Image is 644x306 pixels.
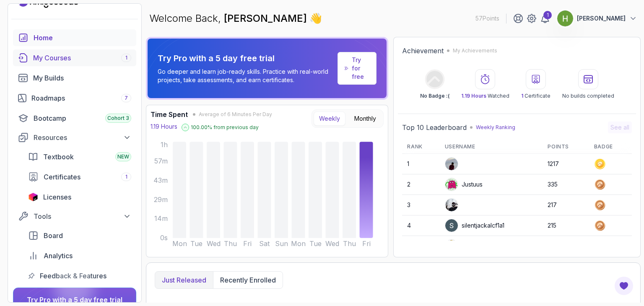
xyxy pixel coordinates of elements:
[540,13,550,23] a: 1
[107,115,129,122] span: Cohort 3
[154,215,168,223] tspan: 14m
[125,174,127,180] span: 1
[154,196,168,204] tspan: 29m
[23,227,136,244] a: board
[275,240,288,248] tspan: Sun
[343,240,356,248] tspan: Thu
[445,240,458,252] img: user profile image
[562,93,614,99] p: No builds completed
[158,67,334,84] p: Go deeper and learn job-ready skills. Practice with real-world projects, take assessments, and ea...
[224,240,237,248] tspan: Thu
[213,272,283,288] button: Recently enrolled
[34,33,131,43] div: Home
[543,154,589,174] td: 1217
[440,140,543,154] th: Username
[40,271,106,281] span: Feedback & Features
[543,174,589,195] td: 335
[445,178,458,191] img: default monster avatar
[44,172,80,182] span: Certificates
[13,130,136,145] button: Resources
[23,148,136,165] a: textbook
[352,56,369,81] a: Try for free
[402,46,444,56] h2: Achievement
[34,132,131,143] div: Resources
[31,93,131,103] div: Roadmaps
[445,219,504,232] div: silentjackalcf1a1
[23,267,136,284] a: feedback
[259,240,270,248] tspan: Sat
[191,124,259,131] p: 100.00 % from previous day
[445,178,483,191] div: Justuus
[614,276,634,296] button: Open Feedback Button
[43,152,74,162] span: Textbook
[402,154,439,174] td: 1
[151,122,177,131] p: 1.19 Hours
[199,111,272,118] span: Average of 6 Minutes Per Day
[43,192,71,202] span: Licenses
[461,93,486,99] span: 1.19 Hours
[13,209,136,224] button: Tools
[23,247,136,264] a: analytics
[158,52,334,64] p: Try Pro with a 5 day free trial
[521,93,523,99] span: 1
[33,53,131,63] div: My Courses
[243,240,252,248] tspan: Fri
[543,140,589,154] th: Points
[13,49,136,66] a: courses
[44,231,63,241] span: Board
[154,157,168,165] tspan: 57m
[521,93,551,99] p: Certificate
[34,211,131,221] div: Tools
[402,122,467,132] h2: Top 10 Leaderboard
[402,195,439,215] td: 3
[23,189,136,205] a: licenses
[13,70,136,86] a: builds
[475,14,499,23] p: 57 Points
[13,90,136,106] a: roadmaps
[190,240,203,248] tspan: Tue
[162,275,206,285] p: Just released
[557,10,573,26] img: user profile image
[291,240,306,248] tspan: Mon
[117,153,129,160] span: NEW
[224,12,309,24] span: [PERSON_NAME]
[445,158,458,170] img: user profile image
[476,124,515,131] p: Weekly Ranking
[445,219,458,232] img: user profile image
[34,113,131,123] div: Bootcamp
[577,14,626,23] p: [PERSON_NAME]
[160,234,168,242] tspan: 0s
[13,29,136,46] a: home
[309,12,322,25] span: 👋
[453,47,497,54] p: My Achievements
[543,215,589,236] td: 215
[543,11,552,19] div: 1
[402,140,439,154] th: Rank
[172,240,187,248] tspan: Mon
[543,195,589,215] td: 217
[349,112,382,126] button: Monthly
[402,174,439,195] td: 2
[445,239,470,253] div: NC
[543,236,589,257] td: 199
[402,236,439,257] td: 5
[461,93,509,99] p: Watched
[445,199,458,211] img: user profile image
[557,10,637,27] button: user profile image[PERSON_NAME]
[338,52,377,85] a: Try for free
[589,140,632,154] th: Badge
[23,169,136,185] a: certificates
[309,240,322,248] tspan: Tue
[326,240,340,248] tspan: Wed
[420,93,449,99] p: No Badge :(
[33,73,131,83] div: My Builds
[402,215,439,236] td: 4
[362,240,371,248] tspan: Fri
[13,110,136,127] a: bootcamp
[153,176,168,184] tspan: 43m
[149,12,322,25] p: Welcome Back,
[125,95,128,101] span: 7
[44,251,73,261] span: Analytics
[161,141,168,149] tspan: 1h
